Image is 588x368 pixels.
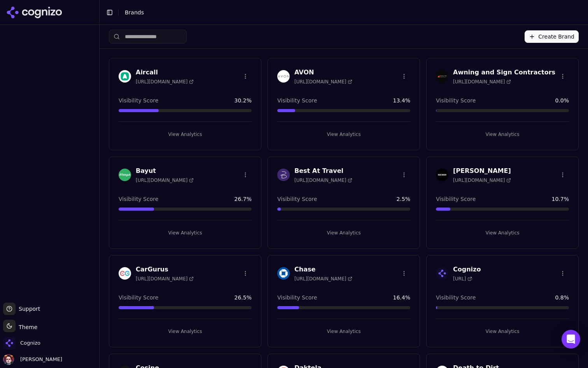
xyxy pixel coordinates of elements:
[277,128,410,141] button: View Analytics
[277,70,290,83] img: AVON
[136,79,194,85] span: [URL][DOMAIN_NAME]
[136,68,194,77] h3: Aircall
[277,195,317,203] span: Visibility Score
[119,294,158,301] span: Visibility Score
[393,294,410,301] span: 16.4 %
[294,79,352,85] span: [URL][DOMAIN_NAME]
[3,354,62,365] button: Open user button
[20,340,40,347] span: Cognizo
[453,276,472,282] span: [URL]
[436,70,448,83] img: Awning and Sign Contractors
[562,330,580,349] div: Open Intercom Messenger
[294,276,352,282] span: [URL][DOMAIN_NAME]
[294,265,352,274] h3: Chase
[3,337,40,349] button: Open organization switcher
[119,227,252,239] button: View Analytics
[453,68,555,77] h3: Awning and Sign Contractors
[396,195,410,203] span: 2.5 %
[436,128,569,141] button: View Analytics
[436,267,448,280] img: Cognizo
[277,267,290,280] img: Chase
[277,227,410,239] button: View Analytics
[234,97,252,104] span: 30.2 %
[125,9,144,16] span: Brands
[16,305,40,313] span: Support
[17,356,62,363] span: [PERSON_NAME]
[277,169,290,181] img: Best At Travel
[3,354,14,365] img: Deniz Ozcan
[436,169,448,181] img: Buck Mason
[555,97,569,104] span: 0.0 %
[294,166,352,176] h3: Best At Travel
[136,265,194,274] h3: CarGurus
[119,97,158,104] span: Visibility Score
[119,267,131,280] img: CarGurus
[393,97,410,104] span: 13.4 %
[119,70,131,83] img: Aircall
[125,9,566,16] nav: breadcrumb
[119,128,252,141] button: View Analytics
[525,30,579,43] button: Create Brand
[136,177,194,183] span: [URL][DOMAIN_NAME]
[136,276,194,282] span: [URL][DOMAIN_NAME]
[3,337,16,349] img: Cognizo
[277,97,317,104] span: Visibility Score
[436,325,569,338] button: View Analytics
[234,195,252,203] span: 26.7 %
[234,294,252,301] span: 26.5 %
[453,177,511,183] span: [URL][DOMAIN_NAME]
[453,166,511,176] h3: [PERSON_NAME]
[136,166,194,176] h3: Bayut
[294,177,352,183] span: [URL][DOMAIN_NAME]
[119,325,252,338] button: View Analytics
[16,324,37,330] span: Theme
[436,227,569,239] button: View Analytics
[277,325,410,338] button: View Analytics
[436,97,476,104] span: Visibility Score
[453,265,481,274] h3: Cognizo
[119,195,158,203] span: Visibility Score
[294,68,352,77] h3: AVON
[453,79,511,85] span: [URL][DOMAIN_NAME]
[277,294,317,301] span: Visibility Score
[436,195,476,203] span: Visibility Score
[552,195,569,203] span: 10.7 %
[555,294,569,301] span: 0.8 %
[436,294,476,301] span: Visibility Score
[119,169,131,181] img: Bayut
